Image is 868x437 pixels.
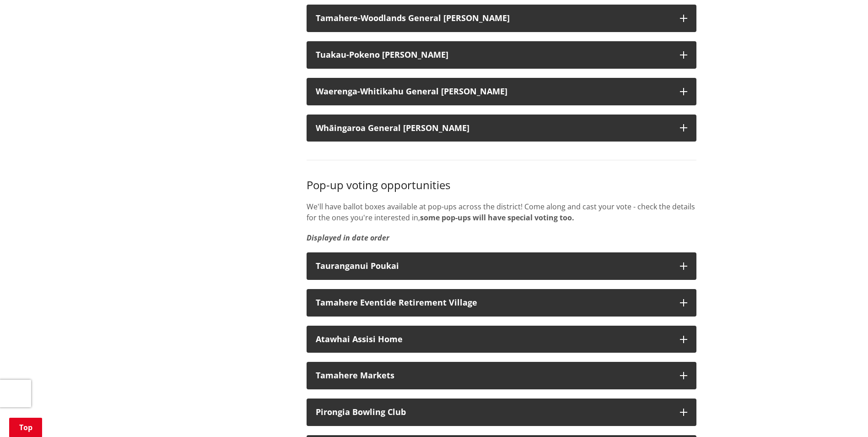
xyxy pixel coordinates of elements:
a: Top [9,418,42,437]
p: We'll have ballot boxes available at pop-ups across the district! Come along and cast your vote -... [307,201,696,223]
button: Waerenga-Whitikahu General [PERSON_NAME] [307,78,696,105]
button: Whāingaroa General [PERSON_NAME] [307,115,696,142]
strong: Displayed in date order [307,233,389,243]
button: Pirongia Bowling Club [307,399,696,426]
h3: Pop-up voting opportunities [307,179,696,192]
button: Tauranganui Poukai [307,252,696,280]
div: Atawhai Assisi Home [316,335,671,344]
strong: Tuakau-Pokeno [PERSON_NAME] [316,49,448,60]
div: Tauranganui Poukai [316,262,671,271]
div: Tamahere Eventide Retirement Village [316,298,671,307]
strong: Waerenga-Whitikahu General [PERSON_NAME] [316,86,507,97]
div: Tamahere Markets [316,371,671,380]
strong: Tamahere-Woodlands General [PERSON_NAME] [316,12,510,23]
strong: Whāingaroa General [PERSON_NAME] [316,122,469,133]
button: Tamahere-Woodlands General [PERSON_NAME] [307,5,696,32]
button: Tamahere Markets [307,362,696,389]
iframe: Messenger Launcher [826,399,859,432]
button: Atawhai Assisi Home [307,326,696,353]
div: Pirongia Bowling Club [316,408,671,417]
button: Tuakau-Pokeno [PERSON_NAME] [307,41,696,69]
strong: some pop-ups will have special voting too. [420,213,574,223]
button: Tamahere Eventide Retirement Village [307,289,696,317]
